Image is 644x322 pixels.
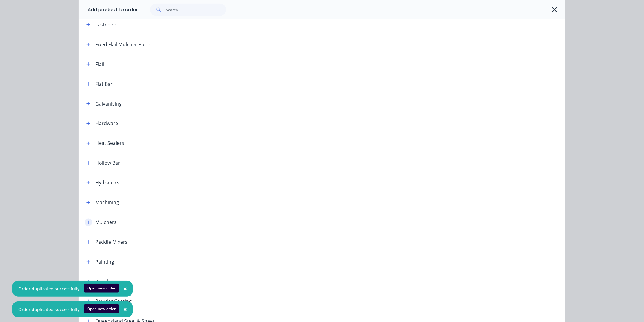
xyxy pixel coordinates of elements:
[123,284,127,293] span: ×
[123,305,127,313] span: ×
[18,306,79,313] div: Order duplicated successfully
[95,41,151,48] div: Fixed Flail Mulcher Parts
[95,120,118,127] div: Hardware
[95,140,124,147] div: Heat Sealers
[95,21,118,28] div: Fasteners
[117,282,133,296] button: Close
[95,239,128,246] div: Paddle Mixers
[117,302,133,317] button: Close
[18,285,79,292] div: Order duplicated successfully
[95,179,120,187] div: Hydraulics
[95,159,120,167] div: Hollow Bar
[166,4,226,16] input: Search...
[95,258,114,266] div: Painting
[95,199,119,206] div: Machining
[84,304,119,313] button: Open new order
[84,284,119,293] button: Open new order
[95,61,104,68] div: Flail
[95,219,117,226] div: Mulchers
[95,80,113,88] div: Flat Bar
[95,100,122,107] div: Galvanising
[95,278,117,285] div: Plumbing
